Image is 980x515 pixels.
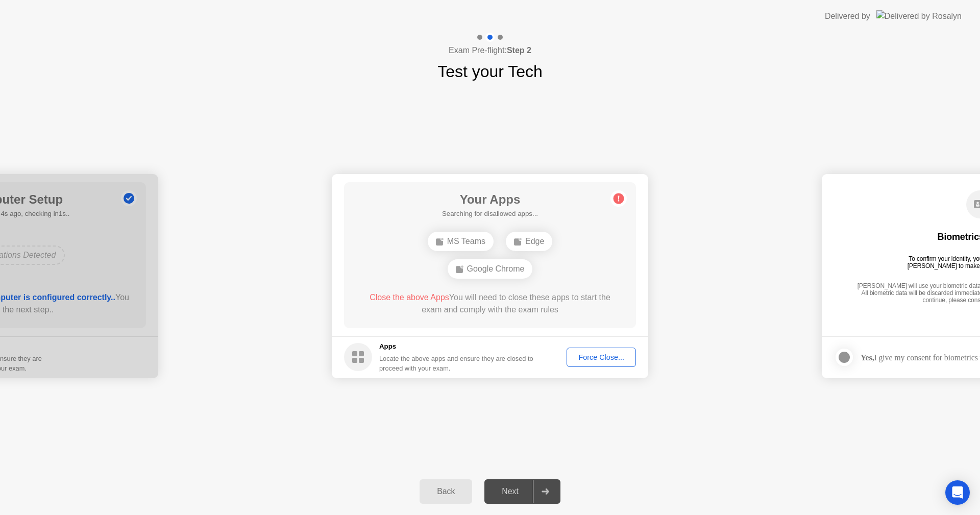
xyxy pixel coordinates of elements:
[507,46,531,55] b: Step 2
[567,348,636,367] button: Force Close...
[420,479,472,504] button: Back
[825,10,870,22] div: Delivered by
[379,341,534,352] h5: Apps
[437,59,543,84] h1: Test your Tech
[370,293,449,302] span: Close the above Apps
[861,353,874,362] strong: Yes,
[484,479,560,504] button: Next
[570,353,632,361] div: Force Close...
[506,232,552,251] div: Edge
[487,487,533,496] div: Next
[876,10,962,22] img: Delivered by Rosalyn
[449,44,531,57] h4: Exam Pre-flight:
[448,259,533,279] div: Google Chrome
[428,232,494,251] div: MS Teams
[379,354,534,373] div: Locate the above apps and ensure they are closed to proceed with your exam.
[945,480,970,505] div: Open Intercom Messenger
[359,291,622,316] div: You will need to close these apps to start the exam and comply with the exam rules
[423,487,469,496] div: Back
[442,190,538,209] h1: Your Apps
[442,209,538,219] h5: Searching for disallowed apps...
